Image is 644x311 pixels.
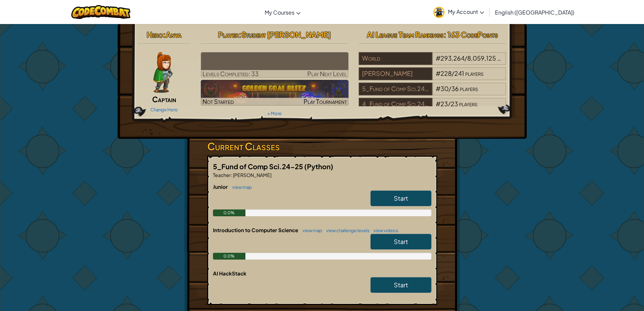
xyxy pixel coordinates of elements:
span: Start [394,194,408,202]
a: My Courses [261,3,304,21]
span: Levels Completed: 33 [202,70,259,77]
img: CodeCombat logo [71,5,130,19]
span: : 163 CodePoints [444,30,498,39]
div: 5_Fund of Comp Sci.24-25 [359,83,432,95]
span: Captain [152,94,176,104]
a: Play Next Level [201,52,349,78]
a: Change Hero [150,107,178,112]
a: English ([GEOGRAPHIC_DATA]) [492,3,578,21]
a: 5_Fund of Comp Sci.24-25#30/36players [359,89,506,97]
span: / [452,69,454,77]
span: players [459,100,477,108]
img: Golden Goal [201,80,349,106]
span: Student [PERSON_NAME] [241,30,331,39]
span: 23 [440,100,448,108]
span: 293,264 [440,54,464,62]
span: Teacher [213,172,231,178]
a: World#293,264/8,059,125players [359,59,506,66]
span: : [231,172,232,178]
a: [PERSON_NAME]#228/241players [359,74,506,82]
span: : [163,30,166,39]
span: players [465,69,483,77]
span: / [449,85,451,92]
span: 8,059,125 [467,54,496,62]
span: AI League Team Rankings [367,30,444,39]
span: 241 [454,69,464,77]
span: 30 [440,85,449,92]
span: / [448,100,451,108]
span: [PERSON_NAME] [232,172,271,178]
div: 0.0% [213,209,246,216]
a: 4_Fund of Comp Sci.24-25#23/23players [359,104,506,112]
a: Not StartedPlay Tournament [201,80,349,106]
div: World [359,52,432,65]
span: # [436,69,440,77]
span: English ([GEOGRAPHIC_DATA]) [495,9,574,16]
a: My Account [430,1,487,23]
img: captain-pose.png [153,52,172,93]
span: 23 [451,100,458,108]
span: Start [394,281,408,289]
h3: Current Classes [207,139,437,154]
a: view videos [370,228,398,233]
span: My Account [448,8,484,15]
span: Player [218,30,239,39]
span: # [436,54,440,62]
span: Not Started [202,97,234,105]
span: Junior [213,183,229,190]
span: / [464,54,467,62]
span: : [239,30,241,39]
span: Hero [147,30,163,39]
div: 4_Fund of Comp Sci.24-25 [359,98,432,111]
span: # [436,85,440,92]
span: 228 [440,69,452,77]
div: 0.0% [213,253,246,260]
a: + More [267,111,282,116]
span: Play Next Level [307,70,347,77]
span: AI HackStack [213,270,246,276]
span: Start [394,238,408,245]
div: [PERSON_NAME] [359,67,432,80]
span: 36 [451,85,459,92]
a: view challenge levels [323,228,369,233]
a: view map [229,184,252,190]
span: Anya [166,30,182,39]
span: # [436,100,440,108]
span: My Courses [265,9,294,16]
span: (Python) [304,162,333,171]
a: Start [371,277,431,293]
span: players [460,85,478,92]
span: 5_Fund of Comp Sci.24-25 [213,162,304,171]
span: Play Tournament [304,97,347,105]
span: Introduction to Computer Science [213,227,299,233]
img: avatar [433,7,445,18]
a: view map [299,228,322,233]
